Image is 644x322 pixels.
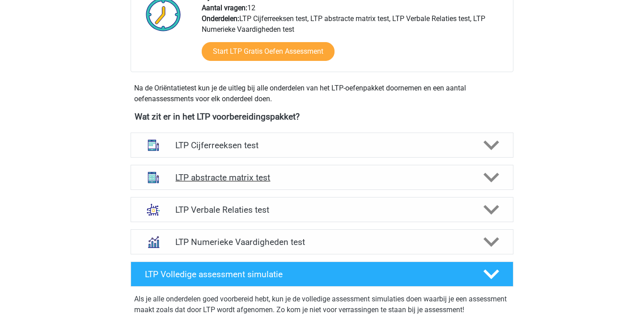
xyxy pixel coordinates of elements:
img: numeriek redeneren [142,230,165,253]
h4: LTP Numerieke Vaardigheden test [175,237,468,247]
a: analogieen LTP Verbale Relaties test [127,197,517,222]
h4: Wat zit er in het LTP voorbereidingspakket? [135,112,509,122]
h4: LTP Cijferreeksen test [175,140,468,150]
h4: LTP Verbale Relaties test [175,205,468,215]
img: analogieen [142,198,165,221]
div: Na de Oriëntatietest kun je de uitleg bij alle onderdelen van het LTP-oefenpakket doornemen en ee... [131,83,513,104]
img: cijferreeksen [142,133,165,157]
a: cijferreeksen LTP Cijferreeksen test [127,133,517,158]
div: Als je alle onderdelen goed voorbereid hebt, kun je de volledige assessment simulaties doen waarb... [134,294,510,319]
a: LTP Volledige assessment simulatie [127,262,517,287]
h4: LTP Volledige assessment simulatie [145,269,469,279]
h4: LTP abstracte matrix test [175,172,468,183]
a: numeriek redeneren LTP Numerieke Vaardigheden test [127,229,517,254]
img: abstracte matrices [142,166,165,189]
a: Start LTP Gratis Oefen Assessment [202,42,335,61]
a: abstracte matrices LTP abstracte matrix test [127,165,517,190]
b: Aantal vragen: [202,4,247,12]
b: Onderdelen: [202,14,239,23]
